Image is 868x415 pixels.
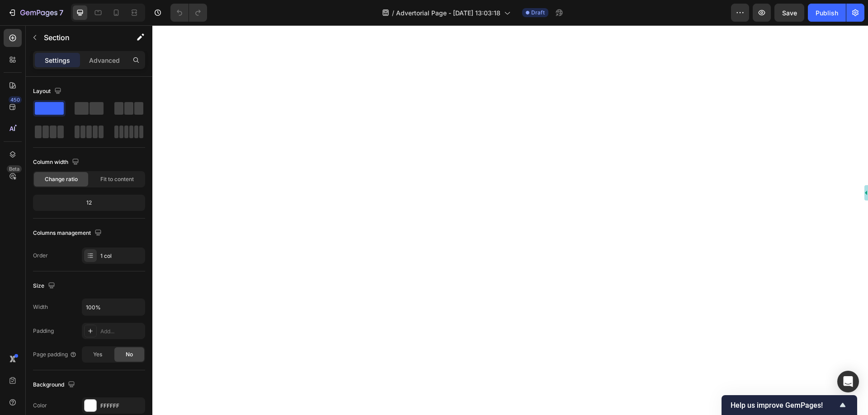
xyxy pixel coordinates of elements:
p: Section [44,32,118,43]
span: Save [782,9,797,17]
iframe: Design area [152,25,868,415]
div: 450 [9,96,22,103]
button: Show survey - Help us improve GemPages! [731,400,848,410]
div: Layout [33,85,63,98]
input: Auto [82,299,145,315]
div: Color [33,401,47,410]
div: Add... [100,327,143,336]
div: 12 [35,196,143,209]
div: Padding [33,327,54,335]
div: Page padding [33,350,77,359]
div: Undo/Redo [170,4,207,22]
p: Settings [45,56,70,65]
button: 7 [4,4,67,22]
div: Beta [7,165,22,173]
div: Open Intercom Messenger [837,371,859,392]
p: 7 [59,7,63,18]
span: No [126,350,133,359]
button: Publish [808,4,846,22]
div: Order [33,252,48,260]
span: Help us improve GemPages! [731,401,837,410]
div: Size [33,280,57,292]
span: Yes [93,350,102,359]
span: Fit to content [100,175,134,183]
span: Change ratio [45,175,78,183]
p: Advanced [89,56,120,65]
div: Publish [816,8,838,18]
div: Width [33,303,48,311]
div: Column width [33,156,81,168]
span: / [392,8,394,18]
div: Columns management [33,227,104,239]
div: Background [33,379,77,391]
span: Draft [531,9,545,17]
div: FFFFFF [100,402,143,410]
span: Advertorial Page - [DATE] 13:03:18 [396,8,500,18]
div: 1 col [100,252,143,260]
button: Save [774,4,804,22]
